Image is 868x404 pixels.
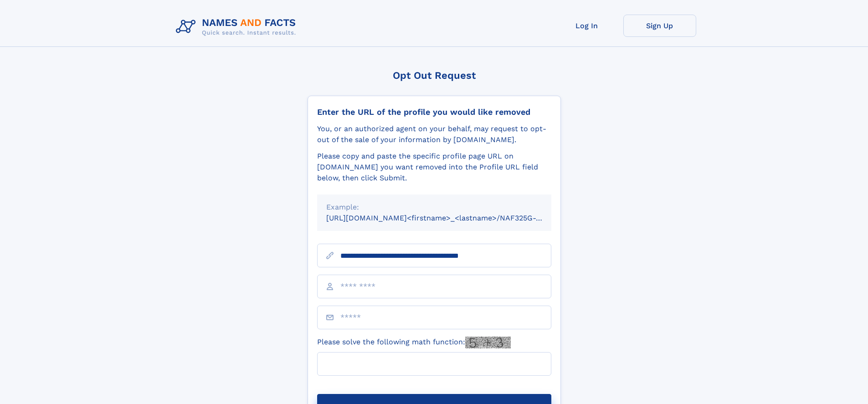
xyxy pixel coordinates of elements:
a: Sign Up [623,15,696,37]
div: Enter the URL of the profile you would like removed [317,107,551,117]
div: Opt Out Request [308,70,561,81]
small: [URL][DOMAIN_NAME]<firstname>_<lastname>/NAF325G-xxxxxxxx [326,214,569,222]
img: Logo Names and Facts [172,15,303,39]
div: Example: [326,202,542,213]
label: Please solve the following math function: [317,337,511,348]
div: Please copy and paste the specific profile page URL on [DOMAIN_NAME] you want removed into the Pr... [317,151,551,184]
a: Log In [550,15,623,37]
div: You, or an authorized agent on your behalf, may request to opt-out of the sale of your informatio... [317,123,551,145]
